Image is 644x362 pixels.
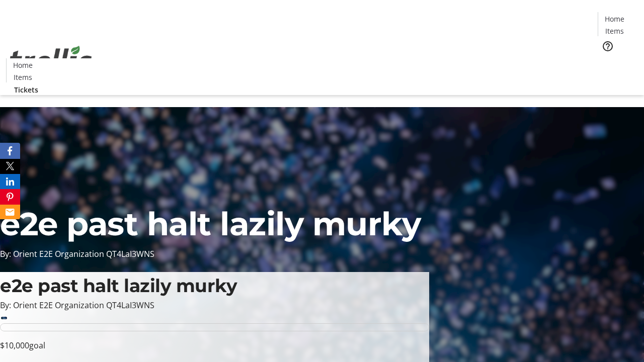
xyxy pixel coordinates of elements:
[605,26,624,36] span: Items
[13,60,33,70] span: Home
[7,72,39,82] a: Items
[14,72,32,82] span: Items
[598,58,638,69] a: Tickets
[598,14,630,24] a: Home
[605,14,624,24] span: Home
[606,58,630,69] span: Tickets
[598,36,618,56] button: Help
[14,84,38,95] span: Tickets
[7,60,39,70] a: Home
[6,35,96,85] img: Orient E2E Organization QT4LaI3WNS's Logo
[6,84,46,95] a: Tickets
[598,26,630,36] a: Items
